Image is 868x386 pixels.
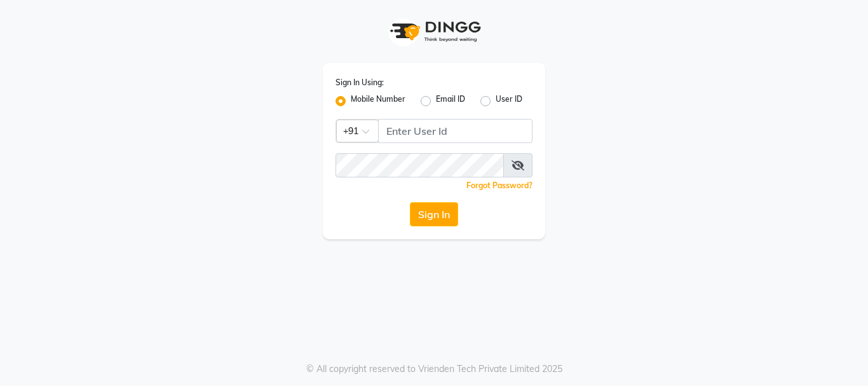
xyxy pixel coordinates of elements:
[378,119,532,143] input: Username
[336,77,384,88] label: Sign In Using:
[466,181,532,190] a: Forgot Password?
[410,202,458,226] button: Sign In
[496,93,522,109] label: User ID
[351,93,405,109] label: Mobile Number
[436,93,465,109] label: Email ID
[383,13,485,50] img: logo1.svg
[336,153,504,177] input: Username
